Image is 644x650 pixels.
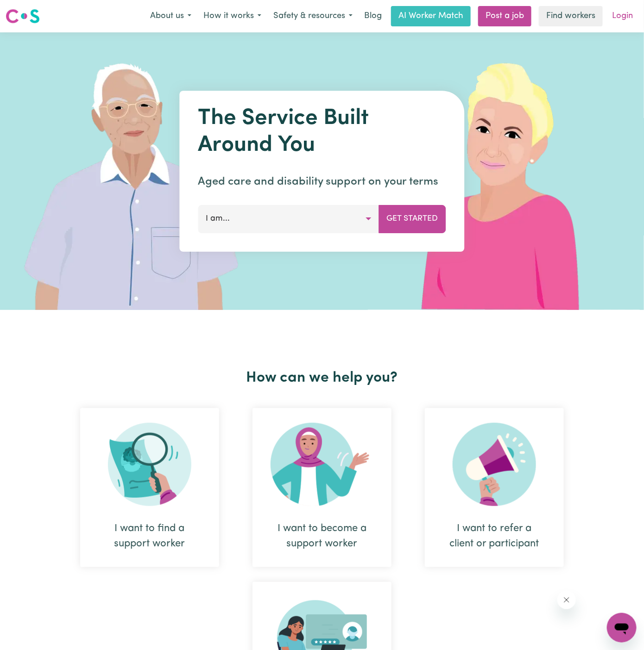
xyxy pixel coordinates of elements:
[425,408,564,567] div: I want to refer a client or participant
[6,6,40,27] a: Careseekers logo
[447,521,542,551] div: I want to refer a client or participant
[271,423,373,506] img: Become Worker
[197,6,267,26] button: How it works
[198,173,446,190] p: Aged care and disability support on your terms
[253,408,391,567] div: I want to become a support worker
[198,105,446,159] h1: The Service Built Around You
[108,423,191,506] img: Search
[80,408,219,567] div: I want to find a support worker
[275,521,369,551] div: I want to become a support worker
[379,205,446,233] button: Get Started
[453,423,536,506] img: Refer
[63,369,581,387] h2: How can we help you?
[606,6,638,26] a: Login
[557,591,576,609] iframe: Close message
[539,6,603,26] a: Find workers
[144,6,197,26] button: About us
[391,6,471,26] a: AI Worker Match
[6,6,56,14] span: Need any help?
[607,613,637,643] iframe: Button to launch messaging window
[198,205,379,233] button: I am...
[102,521,197,551] div: I want to find a support worker
[359,6,387,26] a: Blog
[6,8,40,25] img: Careseekers logo
[267,6,359,26] button: Safety & resources
[478,6,531,26] a: Post a job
